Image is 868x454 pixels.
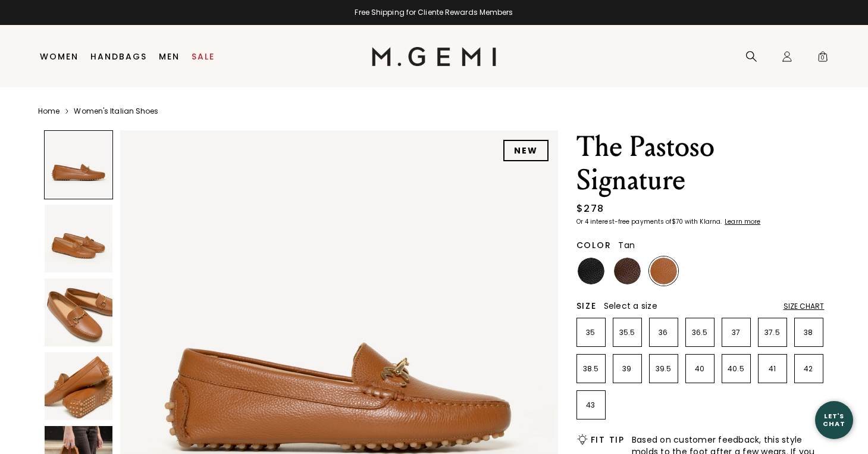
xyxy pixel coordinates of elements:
img: The Pastoso Signature [45,205,112,273]
p: 40.5 [722,364,750,374]
p: 37.5 [759,328,786,337]
klarna-placement-style-body: Or 4 interest-free payments of [576,217,672,226]
span: Tan [618,239,635,251]
img: Black [578,258,604,284]
a: Women [40,52,79,61]
a: Home [38,107,59,116]
p: 39.5 [650,364,678,374]
h1: The Pastoso Signature [576,130,825,197]
a: Sale [192,52,215,61]
img: Tan [650,258,677,284]
klarna-placement-style-body: with Klarna [685,217,723,226]
div: Let's Chat [815,412,853,427]
h2: Size [576,301,597,311]
klarna-placement-style-cta: Learn more [725,217,760,226]
p: 37 [722,328,750,337]
klarna-placement-style-amount: $70 [672,217,683,226]
span: 0 [817,53,829,65]
p: 40 [686,364,714,374]
img: The Pastoso Signature [45,278,112,346]
p: 42 [795,364,823,374]
h2: Fit Tip [591,435,625,444]
div: $278 [576,202,604,216]
span: Select a size [604,300,657,312]
a: Men [159,52,180,61]
a: Handbags [90,52,147,61]
a: Learn more [723,218,760,226]
div: Size Chart [784,302,825,311]
img: Chocolate [614,258,641,284]
h2: Color [576,240,612,250]
div: NEW [503,140,549,161]
p: 41 [759,364,786,374]
a: Women's Italian Shoes [74,107,158,116]
p: 35.5 [613,328,641,337]
p: 36 [650,328,678,337]
p: 35 [577,328,605,337]
p: 43 [577,400,605,410]
p: 39 [613,364,641,374]
p: 36.5 [686,328,714,337]
p: 38 [795,328,823,337]
p: 38.5 [577,364,605,374]
img: The Pastoso Signature [45,352,112,420]
img: M.Gemi [372,47,496,66]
